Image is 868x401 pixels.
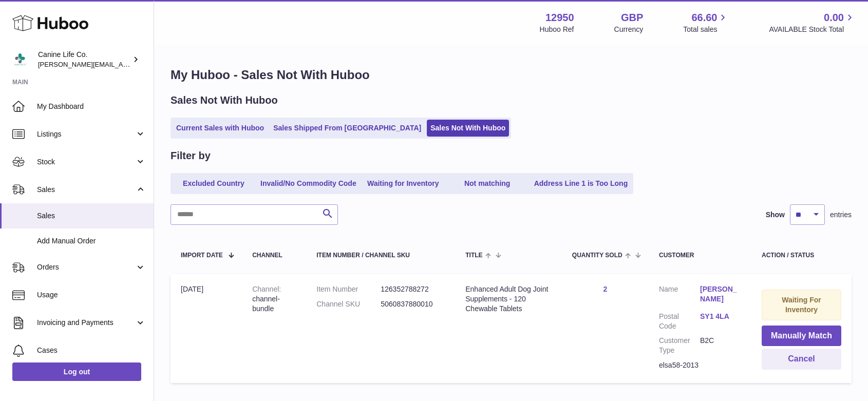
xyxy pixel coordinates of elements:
[621,11,643,25] strong: GBP
[173,175,255,192] a: Excluded Country
[171,67,852,83] h1: My Huboo - Sales Not With Huboo
[659,336,700,355] dt: Customer Type
[37,102,146,111] span: My Dashboard
[659,252,741,259] div: Customer
[173,120,268,137] a: Current Sales with Huboo
[465,284,552,314] div: Enhanced Adult Dog Joint Supplements - 120 Chewable Tablets
[700,336,741,355] dd: B2C
[700,312,741,321] a: SY1 4LA
[37,129,135,139] span: Listings
[700,284,741,304] a: [PERSON_NAME]
[659,360,741,370] div: elsa58-2013
[316,299,381,309] dt: Channel SKU
[37,318,135,328] span: Invoicing and Payments
[762,326,841,347] button: Manually Match
[683,25,729,34] span: Total sales
[769,11,856,34] a: 0.00 AVAILABLE Stock Total
[37,236,146,246] span: Add Manual Order
[37,185,135,195] span: Sales
[37,346,146,355] span: Cases
[830,210,852,220] span: entries
[691,11,717,25] span: 66.60
[762,252,841,259] div: Action / Status
[252,285,281,293] strong: Channel
[465,252,482,259] span: Title
[381,299,445,309] dd: 5060837880010
[769,25,856,34] span: AVAILABLE Stock Total
[37,290,146,300] span: Usage
[38,60,206,68] span: [PERSON_NAME][EMAIL_ADDRESS][DOMAIN_NAME]
[270,120,425,137] a: Sales Shipped From [GEOGRAPHIC_DATA]
[37,157,135,167] span: Stock
[572,252,622,259] span: Quantity Sold
[545,11,574,25] strong: 12950
[257,175,360,192] a: Invalid/No Commodity Code
[171,149,211,163] h2: Filter by
[824,11,844,25] span: 0.00
[181,252,223,259] span: Import date
[427,120,509,137] a: Sales Not With Huboo
[683,11,729,34] a: 66.60 Total sales
[37,262,135,272] span: Orders
[252,252,296,259] div: Channel
[603,285,608,293] a: 2
[531,175,632,192] a: Address Line 1 is Too Long
[782,296,821,314] strong: Waiting For Inventory
[37,211,146,221] span: Sales
[171,274,242,383] td: [DATE]
[171,93,278,107] h2: Sales Not With Huboo
[12,52,28,67] img: kevin@clsgltd.co.uk
[38,50,130,69] div: Canine Life Co.
[614,25,644,34] div: Currency
[316,252,445,259] div: Item Number / Channel SKU
[252,284,296,314] div: channel-bundle
[540,25,574,34] div: Huboo Ref
[659,312,700,331] dt: Postal Code
[766,210,785,220] label: Show
[446,175,529,192] a: Not matching
[659,284,700,307] dt: Name
[381,284,445,294] dd: 126352788272
[12,362,141,381] a: Log out
[316,284,381,294] dt: Item Number
[762,349,841,370] button: Cancel
[362,175,444,192] a: Waiting for Inventory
